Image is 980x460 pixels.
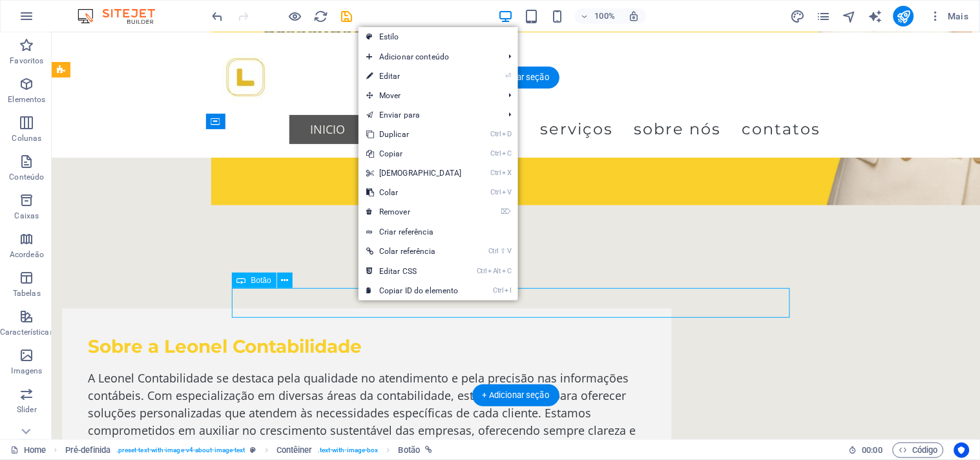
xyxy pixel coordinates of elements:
i: Ctrl [491,130,501,138]
nav: breadcrumb [65,443,433,458]
span: Mover [359,86,499,105]
i: Ctrl [494,286,504,295]
a: CtrlVColar [359,183,470,202]
button: publish [893,6,914,26]
i: Desfazer: Alterar animação (Ctrl+Z) [211,9,225,24]
i: C [503,267,512,275]
i: Ao redimensionar, ajusta automaticamente o nível de zoom para caber no dispositivo escolhido. [628,10,640,22]
button: Mais [924,6,974,26]
button: navigator [842,8,857,24]
p: Elementos [8,94,45,105]
button: Usercentrics [954,443,970,458]
a: CtrlICopiar ID do elemento [359,281,470,300]
button: undo [210,8,225,24]
a: Criar referência [359,222,518,242]
i: Este elemento está vinculado [425,446,432,454]
h6: Tempo de sessão [849,443,883,458]
span: Adicionar conteúdo [359,47,499,67]
a: Ctrl⇧VColar referência [359,242,470,261]
i: ⌦ [501,207,511,216]
span: Clique para selecionar. Clique duas vezes para editar [276,443,313,458]
i: Ctrl [491,149,501,158]
button: save [339,8,355,24]
a: Estilo [359,27,518,47]
a: Clique para cancelar a seleção. Clique duas vezes para abrir as Páginas [10,443,46,458]
i: Design (Ctrl+Alt+Y) [790,9,805,24]
i: Publicar [896,9,911,24]
span: 00 00 [862,443,882,458]
p: Imagens [11,366,42,376]
i: Ctrl [477,267,487,275]
i: Este elemento é uma predefinição personalizável [251,446,256,454]
button: pages [816,8,831,24]
i: V [507,247,511,255]
span: Botão [251,277,271,284]
a: Enviar para [359,105,499,125]
span: Mais [930,10,969,23]
p: Caixas [15,211,39,221]
button: Código [893,443,944,458]
i: I [505,286,512,295]
img: Editor Logo [74,8,171,24]
i: Ctrl [491,169,501,177]
p: Tabelas [13,288,41,298]
p: Favoritos [10,56,43,66]
i: Páginas (Ctrl+Alt+S) [816,9,831,24]
i: V [503,188,512,196]
span: : [871,445,873,455]
a: ⏎Editar [359,67,470,86]
button: design [790,8,806,24]
i: Navegador [842,9,857,24]
div: + Adicionar seção [472,384,559,406]
button: reload [313,8,329,24]
p: Colunas [12,133,41,143]
button: text_generator [868,8,883,24]
i: Alt [488,267,501,275]
p: Acordeão [10,249,44,260]
a: CtrlAltCEditar CSS [359,262,470,281]
a: ⌦Remover [359,202,470,222]
i: Recarregar página [314,9,329,24]
a: CtrlDDuplicar [359,125,470,144]
button: 100% [575,8,621,24]
i: AI Writer [868,9,882,24]
i: ⇧ [500,247,506,255]
a: CtrlCCopiar [359,144,470,163]
i: Ctrl [491,188,501,196]
i: Ctrl [488,247,499,255]
i: C [503,149,512,158]
i: D [503,130,512,138]
p: Conteúdo [9,172,44,182]
i: X [503,169,512,177]
i: ⏎ [505,72,511,80]
span: Código [899,443,938,458]
h6: 100% [594,8,615,24]
p: Slider [17,404,37,415]
a: CtrlX[DEMOGRAPHIC_DATA] [359,163,470,183]
span: . text-with-image-box [318,443,379,458]
span: . preset-text-with-image-v4-about-image-text [116,443,245,458]
span: Clique para selecionar. Clique duas vezes para editar [65,443,111,458]
span: Clique para selecionar. Clique duas vezes para editar [399,443,420,458]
